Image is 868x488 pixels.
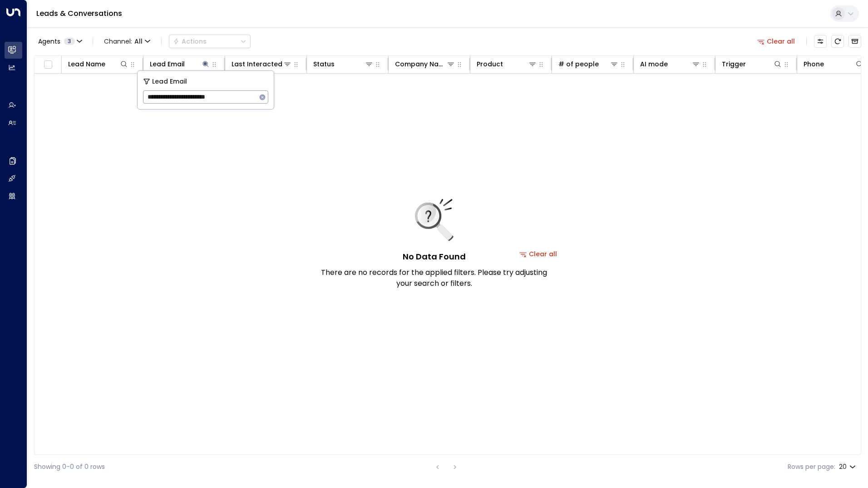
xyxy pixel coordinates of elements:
[232,59,292,70] div: Last Interacted
[169,35,251,48] div: Button group with a nested menu
[150,59,185,70] div: Lead Email
[403,250,466,263] h5: No Data Found
[640,59,668,70] div: AI mode
[839,460,858,473] div: 20
[150,59,210,70] div: Lead Email
[173,37,207,45] div: Actions
[477,59,537,70] div: Product
[804,59,824,70] div: Phone
[848,35,861,48] button: Archived Leads
[34,35,85,48] button: Agents3
[754,35,799,48] button: Clear all
[395,59,455,70] div: Company Name
[788,462,835,472] label: Rows per page:
[169,35,251,48] button: Actions
[68,59,128,70] div: Lead Name
[640,59,700,70] div: AI mode
[814,35,827,48] button: Customize
[477,59,503,70] div: Product
[432,461,461,473] nav: pagination navigation
[152,76,187,87] span: Lead Email
[831,35,844,48] span: Refresh
[100,35,154,48] span: Channel:
[68,59,105,70] div: Lead Name
[558,59,619,70] div: # of people
[313,59,335,70] div: Status
[722,59,782,70] div: Trigger
[134,38,143,45] span: All
[558,59,599,70] div: # of people
[34,462,105,472] div: Showing 0-0 of 0 rows
[804,59,864,70] div: Phone
[313,59,374,70] div: Status
[64,38,75,45] span: 3
[100,35,154,48] button: Channel:All
[38,38,60,45] span: Agents
[36,8,122,19] a: Leads & Conversations
[722,59,746,70] div: Trigger
[232,59,282,70] div: Last Interacted
[321,267,547,289] p: There are no records for the applied filters. Please try adjusting your search or filters.
[42,59,54,70] span: Toggle select all
[395,59,446,70] div: Company Name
